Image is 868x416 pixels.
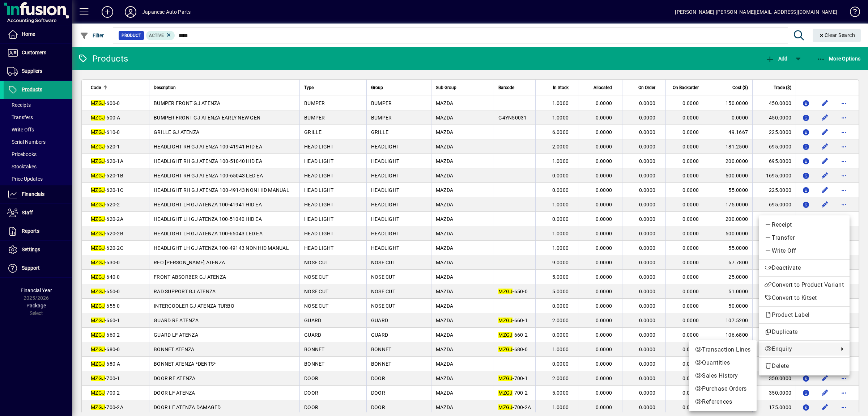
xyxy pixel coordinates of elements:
span: Transaction Lines [695,345,751,354]
span: Sales History [695,371,751,380]
span: Delete [765,362,844,370]
span: Deactivate [765,264,844,272]
span: Transfer [765,234,844,242]
span: Receipt [765,220,844,229]
span: Duplicate [765,328,844,336]
button: Deactivate product [759,261,850,274]
span: Product Label [765,311,813,318]
span: Convert to Kitset [765,294,844,302]
span: Write Off [765,247,844,255]
span: Purchase Orders [695,385,751,393]
span: Enquiry [765,345,835,353]
span: Convert to Product Variant [765,281,844,289]
span: Quantities [695,358,751,367]
span: References [695,398,751,406]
